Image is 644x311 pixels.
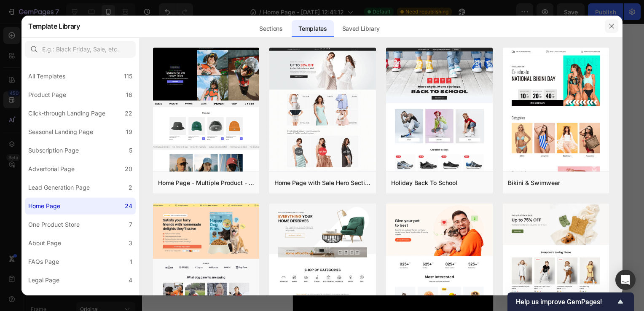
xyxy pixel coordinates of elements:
[335,20,386,37] div: Saved Library
[130,257,132,267] div: 1
[83,24,128,30] div: Drop element here
[28,275,59,285] div: Legal Page
[6,98,194,192] video: Video
[125,108,132,118] div: 22
[292,20,333,37] div: Templates
[516,298,615,306] span: Help us improve GemPages!
[28,71,65,81] div: All Templates
[126,90,132,100] div: 16
[274,178,371,188] div: Home Page with Sale Hero Section
[28,182,90,193] div: Lead Generation Page
[28,145,79,155] div: Subscription Page
[28,201,60,211] div: Home Page
[129,275,132,285] div: 4
[129,238,132,248] div: 3
[125,164,132,174] div: 20
[28,108,105,118] div: Click-through Landing Page
[28,127,93,137] div: Seasonal Landing Page
[28,220,80,230] div: One Product Store
[158,178,255,188] div: Home Page - Multiple Product - Apparel - Style 4
[17,102,34,110] div: Video
[124,71,132,81] div: 115
[6,68,194,89] h2: HOW IT WORKS
[28,257,59,267] div: FAQs Page
[252,20,289,37] div: Sections
[129,220,132,230] div: 7
[25,41,136,58] input: E.g.: Black Friday, Sale, etc.
[391,178,457,188] div: Holiday Back To School
[28,15,80,37] h2: Template Library
[129,145,132,155] div: 5
[129,294,132,304] div: 2
[125,201,132,211] div: 24
[28,294,66,304] div: Contact Page
[126,127,132,137] div: 19
[28,238,61,248] div: About Page
[615,270,636,290] div: Open Intercom Messenger
[129,182,132,193] div: 2
[508,178,560,188] div: Bikini & Swimwear
[28,90,66,100] div: Product Page
[516,297,625,307] button: Show survey - Help us improve GemPages!
[28,164,75,174] div: Advertorial Page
